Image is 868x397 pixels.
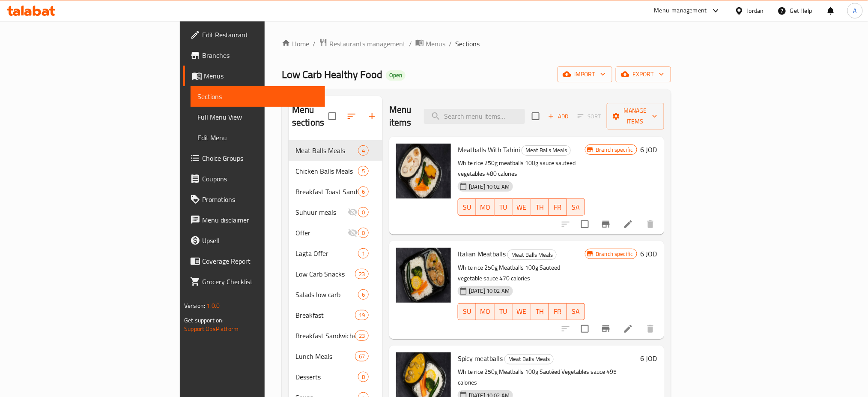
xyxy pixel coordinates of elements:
img: Italian Meatballs [396,248,451,303]
span: 19 [355,311,368,319]
span: 5 [358,167,368,175]
span: Add item [545,110,572,123]
a: Choice Groups [183,148,325,168]
button: import [558,66,612,82]
span: MO [480,201,491,214]
h6: 6 JOD [641,248,657,260]
span: Select section first [572,110,607,123]
span: Open [386,72,406,79]
span: 1 [358,250,368,258]
span: Add [547,111,570,121]
button: TU [495,303,513,320]
div: Low Carb Snacks23 [289,264,382,284]
button: Branch-specific-item [596,214,616,235]
span: 6 [358,291,368,299]
svg: Inactive section [348,207,358,217]
span: Branches [202,50,318,60]
div: Menu-management [654,6,707,16]
div: Breakfast Sandwiches23 [289,325,382,346]
div: items [358,228,369,238]
button: Branch-specific-item [596,319,616,339]
span: TH [534,201,545,214]
span: Version: [184,300,205,311]
button: MO [476,198,494,216]
button: SA [567,303,585,320]
div: Meat Balls Meals [507,250,557,260]
a: Menu disclaimer [183,210,325,230]
button: SA [567,198,585,216]
button: MO [476,303,494,320]
h6: 6 JOD [641,144,657,156]
span: TU [498,305,509,318]
span: Menu disclaimer [202,215,318,225]
div: Suhuur meals [295,207,348,217]
span: Lunch Meals [295,351,355,361]
div: items [358,207,369,217]
div: Chicken Balls Meals5 [289,161,382,181]
span: SA [570,201,582,214]
span: Upsell [202,235,318,246]
div: Lunch Meals67 [289,346,382,367]
div: Breakfast Toast Sandwiches [295,186,358,197]
span: export [623,69,664,80]
span: 23 [355,270,368,278]
span: 6 [358,188,368,196]
span: 23 [355,332,368,340]
div: Offer [295,228,348,238]
div: Suhuur meals0 [289,202,382,223]
span: Low Carb Snacks [295,269,355,279]
p: White rice 250g Meatballs 100g Sauteed vegetable sauce 470 calories [458,262,585,284]
span: Menus [204,71,318,81]
span: Meat Balls Meals [508,250,556,260]
span: Meat Balls Meals [505,354,553,364]
span: MO [480,305,491,318]
a: Edit menu item [623,219,633,229]
button: WE [513,198,531,216]
div: Lagta Offer [295,248,358,259]
span: TH [534,305,545,318]
div: items [355,331,369,341]
span: Promotions [202,194,318,205]
a: Upsell [183,230,325,251]
span: WE [516,305,527,318]
span: Desserts [295,372,358,382]
span: Get support on: [184,315,224,326]
div: Chicken Balls Meals [295,166,358,176]
span: 4 [358,147,368,155]
input: search [424,109,525,124]
button: FR [549,303,567,320]
button: TH [531,198,549,216]
div: items [358,248,369,259]
span: Select all sections [323,107,341,125]
div: Breakfast Toast Sandwiches6 [289,181,382,202]
span: TU [498,201,509,214]
div: Desserts8 [289,367,382,387]
li: / [409,39,412,49]
button: delete [640,214,661,235]
a: Restaurants management [319,38,406,49]
a: Sections [191,86,325,107]
span: import [564,69,606,80]
p: White rice 250g Meatballs 100g Sautéed Vegetables sauce 495 calories [458,367,637,388]
span: Meat Balls Meals [522,145,570,155]
span: Branch specific [592,146,636,154]
button: Add [545,110,572,123]
span: Coupons [202,174,318,184]
span: Spicy meatballs [458,352,503,365]
a: Coverage Report [183,251,325,271]
a: Full Menu View [191,107,325,127]
button: TH [531,303,549,320]
span: Italian Meatballs [458,247,506,260]
button: delete [640,319,661,339]
div: Meat Balls Meals4 [289,140,382,161]
span: Select section [527,107,545,125]
span: 8 [358,373,368,381]
button: FR [549,198,567,216]
span: [DATE] 10:02 AM [465,183,513,191]
div: items [358,372,369,382]
span: Salads low carb [295,289,358,300]
button: export [616,66,671,82]
span: Menus [426,39,445,49]
span: Select to update [576,320,594,338]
